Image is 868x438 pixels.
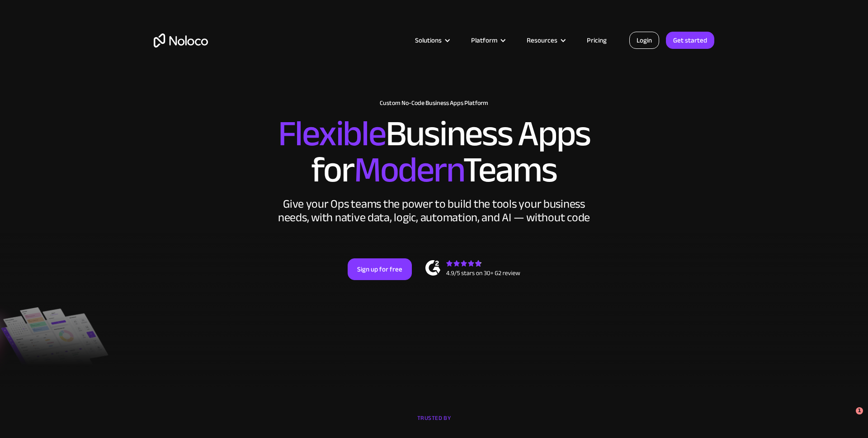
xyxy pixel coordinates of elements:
div: Solutions [415,34,442,46]
div: Platform [460,34,515,46]
div: Resources [515,34,576,46]
a: Pricing [576,34,618,46]
a: Get started [666,32,714,49]
a: home [154,33,208,48]
div: Platform [471,34,497,46]
div: Give your Ops teams the power to build the tools your business needs, with native data, logic, au... [276,197,592,224]
div: Resources [527,34,557,46]
div: Solutions [404,34,460,46]
a: Sign up for free [348,258,412,280]
h1: Custom No-Code Business Apps Platform [154,100,714,107]
a: Login [629,32,659,49]
iframe: Intercom live chat [837,407,859,429]
span: Flexible [278,100,386,167]
iframe: Intercom notifications message [687,350,868,414]
h2: Business Apps for Teams [154,116,714,188]
span: Modern [354,136,463,204]
span: 1 [856,407,863,414]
